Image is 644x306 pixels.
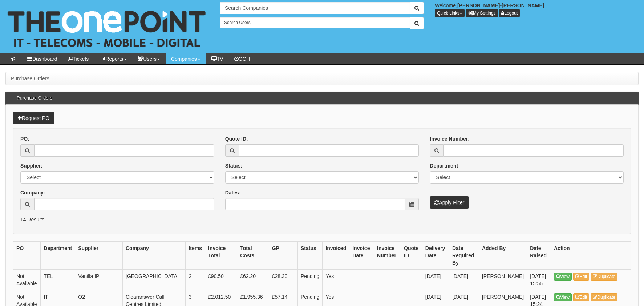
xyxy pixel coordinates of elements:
[225,135,248,142] label: Quote ID:
[435,9,465,17] button: Quick Links
[166,53,206,64] a: Companies
[22,53,63,64] a: Dashboard
[591,273,617,281] a: Duplicate
[374,241,401,269] th: Invoice Number
[205,241,237,269] th: Invoice Total
[186,241,205,269] th: Items
[41,269,75,290] td: TEL
[94,53,132,64] a: Reports
[323,269,349,290] td: Yes
[429,2,644,17] div: Welcome,
[75,241,123,269] th: Supplier
[75,269,123,290] td: Vanilla IP
[430,162,458,169] label: Department
[237,241,269,269] th: Total Costs
[20,135,29,142] label: PO:
[479,241,527,269] th: Added By
[323,241,349,269] th: Invoiced
[527,241,551,269] th: Date Raised
[269,241,297,269] th: GP
[554,273,572,281] a: View
[225,189,241,196] label: Dates:
[422,269,449,290] td: [DATE]
[269,269,297,290] td: £28.30
[123,269,186,290] td: [GEOGRAPHIC_DATA]
[298,269,323,290] td: Pending
[206,53,229,64] a: TV
[237,269,269,290] td: £62.20
[132,53,166,64] a: Users
[186,269,205,290] td: 2
[554,293,572,301] a: View
[205,269,237,290] td: £90.50
[430,196,469,209] button: Apply Filter
[220,17,410,28] input: Search Users
[41,241,75,269] th: Department
[422,241,449,269] th: Delivery Date
[298,241,323,269] th: Status
[527,269,551,290] td: [DATE] 15:56
[225,162,242,169] label: Status:
[499,9,520,17] a: Logout
[466,9,498,17] a: My Settings
[349,241,374,269] th: Invoice Date
[449,241,479,269] th: Date Required By
[430,135,470,142] label: Invoice Number:
[220,2,410,14] input: Search Companies
[123,241,186,269] th: Company
[13,241,41,269] th: PO
[20,189,45,196] label: Company:
[401,241,422,269] th: Quote ID
[457,3,544,8] b: [PERSON_NAME]-[PERSON_NAME]
[551,241,631,269] th: Action
[591,293,617,301] a: Duplicate
[20,216,624,223] p: 14 Results
[13,112,54,124] a: Request PO
[479,269,527,290] td: [PERSON_NAME]
[573,293,590,301] a: Edit
[229,53,256,64] a: OOH
[13,92,56,104] h3: Purchase Orders
[449,269,479,290] td: [DATE]
[20,162,42,169] label: Supplier:
[573,273,590,281] a: Edit
[63,53,94,64] a: Tickets
[11,75,49,82] li: Purchase Orders
[13,269,41,290] td: Not Available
